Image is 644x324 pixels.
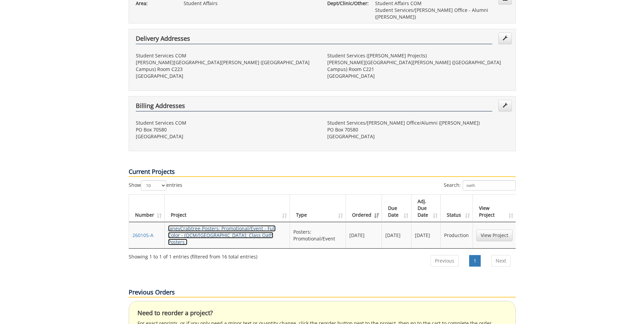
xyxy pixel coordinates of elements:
[290,195,346,222] th: Type: activate to sort column ascending
[463,180,516,191] input: Search:
[165,195,290,222] th: Project: activate to sort column ascending
[129,251,257,260] div: Showing 1 to 1 of 1 entries (filtered from 16 total entries)
[476,230,513,241] a: View Project
[136,59,317,73] p: [PERSON_NAME][GEOGRAPHIC_DATA][PERSON_NAME] ([GEOGRAPHIC_DATA] Campus) Room C223
[411,222,441,248] td: [DATE]
[136,126,317,133] p: PO Box 70580
[346,222,382,248] td: [DATE]
[327,59,509,73] p: [PERSON_NAME][GEOGRAPHIC_DATA][PERSON_NAME] ([GEOGRAPHIC_DATA] Campus) Room C221
[136,120,317,126] p: Student Services COM
[136,73,317,79] p: [GEOGRAPHIC_DATA]
[473,195,516,222] th: View Project: activate to sort column ascending
[136,35,492,44] h4: Delivery Addresses
[168,225,276,245] a: JaneyCrabtree-Posters: Promotional/Event - Full Color - (QCM/[GEOGRAPHIC_DATA]: Class Oath Posters )
[327,73,509,79] p: [GEOGRAPHIC_DATA]
[498,33,512,44] a: Edit Addresses
[382,222,411,248] td: [DATE]
[136,133,317,140] p: [GEOGRAPHIC_DATA]
[346,195,382,222] th: Ordered: activate to sort column ascending
[137,310,507,317] h4: Need to reorder a project?
[129,180,182,191] label: Show entries
[382,195,411,222] th: Due Date: activate to sort column ascending
[375,7,509,20] p: Student Services/[PERSON_NAME] Office - Alumni ([PERSON_NAME])
[132,232,153,238] a: 260105-A
[491,255,511,267] a: Next
[444,180,516,191] label: Search:
[290,222,346,248] td: Posters: Promotional/Event
[327,126,509,133] p: PO Box 70580
[441,195,473,222] th: Status: activate to sort column ascending
[136,103,492,111] h4: Billing Addresses
[129,167,516,177] p: Current Projects
[327,133,509,140] p: [GEOGRAPHIC_DATA]
[141,180,166,191] select: Showentries
[327,52,509,59] p: Student Services ([PERSON_NAME] Projects)
[136,52,317,59] p: Student Services COM
[327,120,509,126] p: Student Services/[PERSON_NAME] Office/Alumni ([PERSON_NAME])
[430,255,459,267] a: Previous
[498,100,512,111] a: Edit Addresses
[129,195,165,222] th: Number: activate to sort column ascending
[129,288,516,298] p: Previous Orders
[411,195,441,222] th: Adj. Due Date: activate to sort column ascending
[469,255,481,267] a: 1
[441,222,473,248] td: Production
